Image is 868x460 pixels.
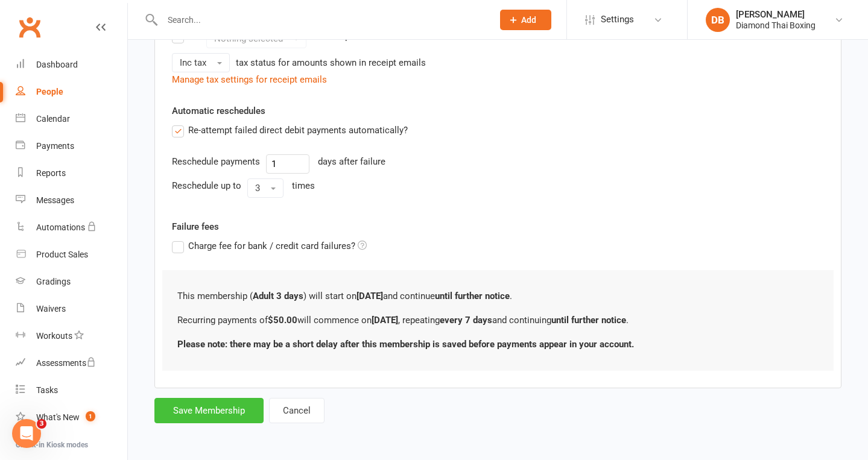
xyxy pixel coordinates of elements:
[172,104,265,118] label: Automatic reschedules
[16,295,127,323] a: Waivers
[36,60,78,69] div: Dashboard
[172,178,241,193] div: Reschedule up to
[16,241,127,268] a: Product Sales
[16,268,127,295] a: Gradings
[36,304,66,313] div: Waivers
[37,419,46,429] span: 3
[177,289,819,303] p: This membership ( ) will start on and continue .
[36,250,88,259] div: Product Sales
[356,291,383,301] b: [DATE]
[16,187,127,214] a: Messages
[172,154,260,169] div: Reschedule payments
[255,183,260,194] span: 3
[172,74,327,85] a: Manage tax settings for receipt emails
[36,168,66,178] div: Reports
[36,195,74,205] div: Messages
[154,398,264,423] button: Save Membership
[435,291,510,301] b: until further notice
[188,239,355,251] span: Charge fee for bank / credit card failures?
[16,214,127,241] a: Automations
[236,55,426,70] div: tax status for amounts shown in receipt emails
[16,106,127,133] a: Calendar
[268,315,297,326] b: $50.00
[601,6,634,33] span: Settings
[36,358,96,368] div: Assessments
[14,12,45,42] a: Clubworx
[500,10,551,30] button: Add
[16,160,127,187] a: Reports
[177,339,634,350] b: Please note: there may be a short delay after this membership is saved before payments appear in ...
[706,8,730,32] div: DB
[440,315,492,326] b: every 7 days
[180,57,206,68] span: Inc tax
[269,398,325,423] button: Cancel
[36,385,58,395] div: Tasks
[159,11,484,28] input: Search...
[318,154,385,169] div: days after failure
[36,222,85,232] div: Automations
[16,323,127,350] a: Workouts
[247,178,284,198] button: 3
[253,291,303,301] b: Adult 3 days
[551,315,626,326] b: until further notice
[172,53,230,72] button: Inc tax
[36,412,80,422] div: What's New
[16,404,127,431] a: What's New1
[86,411,95,421] span: 1
[736,9,816,20] div: [PERSON_NAME]
[372,315,398,326] b: [DATE]
[36,277,71,286] div: Gradings
[36,87,63,96] div: People
[12,419,41,448] iframe: Intercom live chat
[36,114,70,124] div: Calendar
[36,141,74,151] div: Payments
[16,133,127,160] a: Payments
[16,51,127,78] a: Dashboard
[163,219,833,234] label: Failure fees
[16,78,127,106] a: People
[16,350,127,377] a: Assessments
[736,20,816,31] div: Diamond Thai Boxing
[521,15,536,25] span: Add
[16,377,127,404] a: Tasks
[292,178,315,193] div: times
[172,123,408,137] label: Re-attempt failed direct debit payments automatically?
[177,313,819,327] p: Recurring payments of will commence on , repeating and continuing .
[36,331,72,341] div: Workouts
